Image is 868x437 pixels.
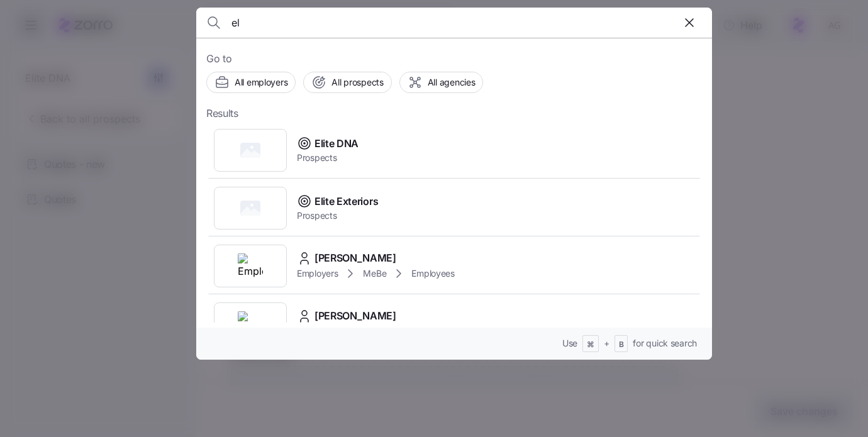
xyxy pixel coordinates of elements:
span: Elite Exteriors [314,194,378,209]
span: Employees [411,267,454,280]
span: B [619,340,624,350]
span: Go to [206,51,702,67]
img: Employer logo [238,311,263,336]
span: Employers [297,267,338,280]
img: Employer logo [238,253,263,279]
button: All prospects [303,72,391,93]
span: Results [206,106,238,121]
span: Prospects [297,209,378,222]
span: [PERSON_NAME] [314,308,396,324]
span: MeBe [363,267,386,280]
span: [PERSON_NAME] [314,250,396,266]
span: All agencies [428,76,476,89]
span: ⌘ [587,340,594,350]
span: Elite DNA [314,136,359,152]
span: All employers [235,76,287,89]
button: All employers [206,72,296,93]
span: for quick search [633,337,697,350]
span: + [604,337,609,350]
button: All agencies [399,72,484,93]
span: Use [562,337,577,350]
span: All prospects [331,76,383,89]
span: Prospects [297,152,359,164]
